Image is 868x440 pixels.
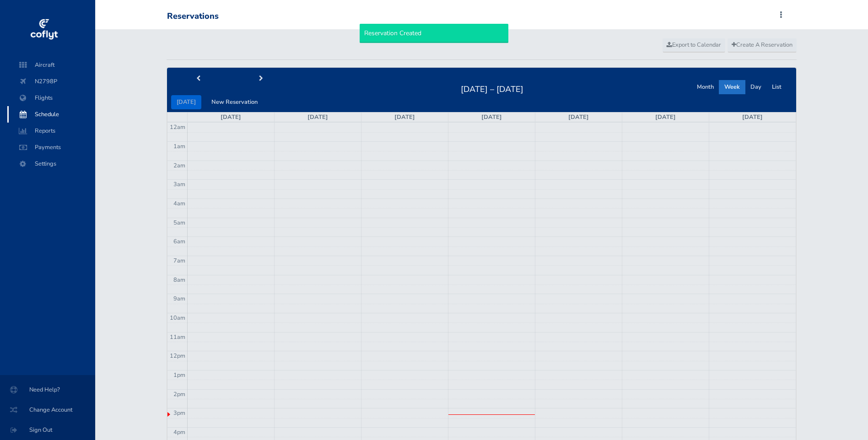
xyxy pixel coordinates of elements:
span: 3pm [173,409,185,417]
span: 1am [173,142,185,150]
span: Schedule [16,106,86,123]
button: next [230,72,293,86]
span: 12pm [170,352,185,360]
span: N2798P [16,73,86,90]
button: prev [167,72,230,86]
span: 2am [173,161,185,170]
span: 10am [170,314,185,322]
span: 7am [173,257,185,265]
span: 4am [173,199,185,208]
span: Sign Out [11,422,84,438]
span: Change Account [11,402,84,418]
span: 8am [173,276,185,284]
a: [DATE] [221,113,241,121]
span: 6am [173,237,185,246]
button: [DATE] [171,95,201,109]
a: [DATE] [568,113,589,121]
span: Settings [16,156,86,172]
span: Payments [16,139,86,156]
span: 12am [170,123,185,131]
span: 9am [173,295,185,303]
a: [DATE] [655,113,676,121]
a: [DATE] [394,113,415,121]
a: Export to Calendar [663,38,725,52]
a: Create A Reservation [728,38,797,52]
span: Create A Reservation [732,41,793,49]
span: 11am [170,333,185,341]
img: coflyt logo [29,16,59,43]
a: [DATE] [307,113,328,121]
h2: [DATE] – [DATE] [455,82,529,95]
span: Reports [16,123,86,139]
span: 3am [173,180,185,188]
span: Export to Calendar [667,41,721,49]
span: Flights [16,90,86,106]
div: Reservations [167,11,219,21]
button: Week [719,80,745,94]
span: Aircraft [16,57,86,73]
a: [DATE] [481,113,502,121]
button: List [766,80,787,94]
span: 2pm [173,390,185,398]
span: 5am [173,219,185,227]
button: Month [691,80,719,94]
div: Reservation Created [360,24,508,43]
span: 1pm [173,371,185,379]
button: New Reservation [206,95,263,109]
button: Day [745,80,767,94]
a: [DATE] [742,113,763,121]
span: 4pm [173,428,185,436]
span: Need Help? [11,381,84,398]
